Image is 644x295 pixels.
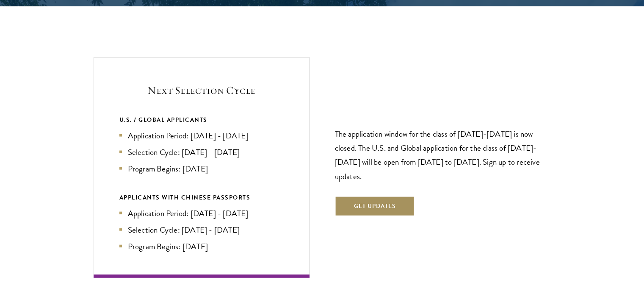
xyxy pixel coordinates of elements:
[119,240,284,253] li: Program Begins: [DATE]
[335,196,415,216] button: Get Updates
[119,192,284,203] div: APPLICANTS WITH CHINESE PASSPORTS
[119,83,284,98] h5: Next Selection Cycle
[119,129,284,142] li: Application Period: [DATE] - [DATE]
[119,163,284,175] li: Program Begins: [DATE]
[119,146,284,158] li: Selection Cycle: [DATE] - [DATE]
[119,224,284,236] li: Selection Cycle: [DATE] - [DATE]
[119,207,284,219] li: Application Period: [DATE] - [DATE]
[119,115,284,125] div: U.S. / GLOBAL APPLICANTS
[335,127,551,183] p: The application window for the class of [DATE]-[DATE] is now closed. The U.S. and Global applicat...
